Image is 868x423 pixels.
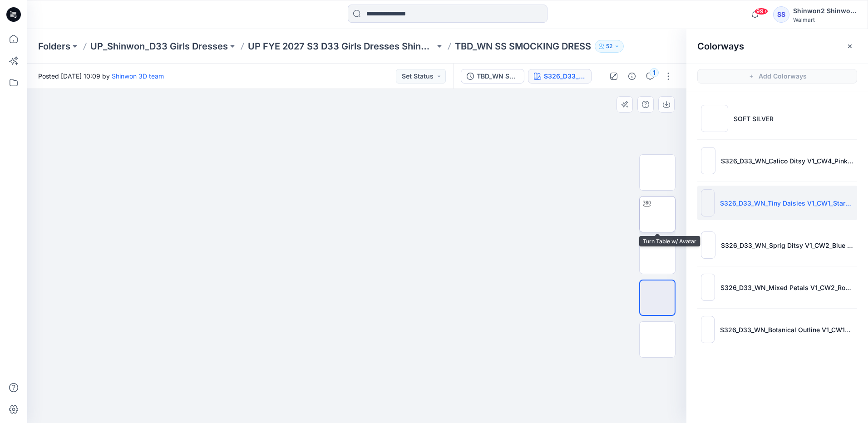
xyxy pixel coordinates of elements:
div: Shinwon2 Shinwon2 [793,5,857,16]
p: S326_D33_WN_Sprig Ditsy V1_CW2_Blue Hope_WM_MILLSHEET(DYED GROUND) [721,241,853,250]
img: S326_D33_WN_Sprig Ditsy V1_CW2_Blue Hope_WM_MILLSHEET(DYED GROUND) [701,231,715,259]
button: 52 [595,40,624,53]
img: SOFT SILVER [701,105,728,132]
a: Shinwon 3D team [112,72,164,80]
p: 52 [606,41,612,51]
img: S326_D33_WN_Mixed Petals V1_CW2_Rose Glass_WM_MILLSHEET(DYED GROUND) [701,274,715,301]
p: S326_D33_WN_Botanical Outline V1_CW1_Black Soot_WM_MILLSHEET(DYED GROUND) [720,325,853,334]
p: TBD_WN SS SMOCKING DRESS [455,40,591,53]
button: S326_D33_WN_Tiny Daisies V1_CW1_Starbright Coral_WM_MILLSHEET(DYED GROUND) [528,69,592,84]
h2: Colorways [697,41,744,52]
button: Details [625,69,639,84]
img: S326_D33_WN_Botanical Outline V1_CW1_Black Soot_WM_MILLSHEET(DYED GROUND) [701,316,715,343]
img: S326_D33_WN_Calico Ditsy V1_CW4_Pink Thistle_WM_MILLSHEET(DYED GROUND) [701,147,715,174]
a: UP_Shinwon_D33 Girls Dresses [90,40,228,53]
p: SOFT SILVER [734,114,774,123]
a: Folders [38,40,70,53]
div: 1 [650,68,659,77]
p: S326_D33_WN_Calico Ditsy V1_CW4_Pink Thistle_WM_MILLSHEET(DYED GROUND) [721,156,854,166]
img: S326_D33_WN_Tiny Daisies V1_CW1_Starbright Coral_WM_MILLSHEET(DYED GROUND) [701,189,715,216]
button: TBD_WN SS SMOCKING DRESS [461,69,524,84]
div: S326_D33_WN_Tiny Daisies V1_CW1_Starbright Coral_WM_MILLSHEET(DYED GROUND) [544,71,586,81]
div: Walmart [793,16,857,23]
button: 1 [643,69,657,84]
p: S326_D33_WN_Tiny Daisies V1_CW1_Starbright Coral_WM_MILLSHEET(DYED GROUND) [720,198,853,208]
div: SS [773,6,789,23]
span: 99+ [755,8,768,15]
a: UP FYE 2027 S3 D33 Girls Dresses Shinwon [248,40,435,53]
div: TBD_WN SS SMOCKING DRESS [477,71,518,81]
span: Posted [DATE] 10:09 by [38,71,164,81]
p: S326_D33_WN_Mixed Petals V1_CW2_Rose Glass_WM_MILLSHEET(DYED GROUND) [720,283,853,292]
